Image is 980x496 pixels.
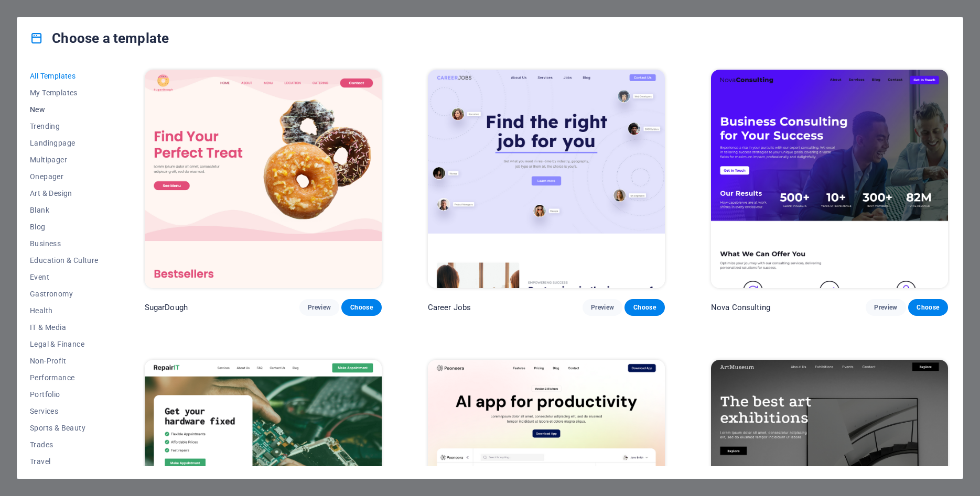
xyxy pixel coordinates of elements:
span: Blog [30,223,99,231]
p: Career Jobs [428,302,471,313]
button: Preview [583,299,622,316]
button: Blog [30,218,99,235]
span: Choose [633,303,656,312]
button: Multipager [30,151,99,168]
span: Sports & Beauty [30,424,99,432]
button: Choose [624,299,664,316]
button: Portfolio [30,386,99,403]
img: Nova Consulting [711,70,948,288]
h4: Choose a template [30,30,169,47]
button: All Templates [30,68,99,84]
span: Art & Design [30,189,99,197]
span: Event [30,273,99,281]
span: Choose [917,303,940,312]
button: Landingpage [30,135,99,151]
button: Preview [299,299,339,316]
span: Preview [591,303,614,312]
span: Education & Culture [30,256,99,264]
button: Gastronomy [30,285,99,302]
span: My Templates [30,89,99,97]
span: Performance [30,373,99,382]
button: Blank [30,202,99,218]
span: New [30,105,99,114]
button: Legal & Finance [30,336,99,352]
span: Business [30,239,99,248]
button: IT & Media [30,319,99,336]
span: Services [30,407,99,415]
button: Sports & Beauty [30,420,99,436]
span: Gastronomy [30,290,99,298]
button: Trades [30,436,99,453]
button: Education & Culture [30,252,99,269]
button: New [30,101,99,118]
p: Nova Consulting [711,302,770,313]
span: Preview [874,303,897,312]
span: Portfolio [30,390,99,399]
button: Art & Design [30,185,99,202]
span: Multipager [30,156,99,164]
button: Event [30,269,99,285]
button: Onepager [30,168,99,185]
span: Travel [30,457,99,466]
span: Health [30,306,99,315]
button: Health [30,302,99,319]
span: Trades [30,440,99,449]
img: Career Jobs [428,70,665,288]
button: Choose [341,299,381,316]
button: Choose [908,299,948,316]
img: SugarDough [145,70,382,288]
span: Trending [30,122,99,130]
span: Non-Profit [30,357,99,365]
button: Services [30,403,99,420]
span: Preview [308,303,331,312]
p: SugarDough [145,302,188,313]
button: Travel [30,453,99,470]
button: Business [30,235,99,252]
button: Preview [866,299,906,316]
button: My Templates [30,84,99,101]
button: Trending [30,118,99,135]
span: Onepager [30,172,99,181]
span: Blank [30,206,99,214]
span: Landingpage [30,139,99,147]
span: All Templates [30,72,99,80]
span: Legal & Finance [30,340,99,348]
span: Choose [350,303,373,312]
button: Non-Profit [30,352,99,369]
button: Performance [30,369,99,386]
span: IT & Media [30,323,99,332]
